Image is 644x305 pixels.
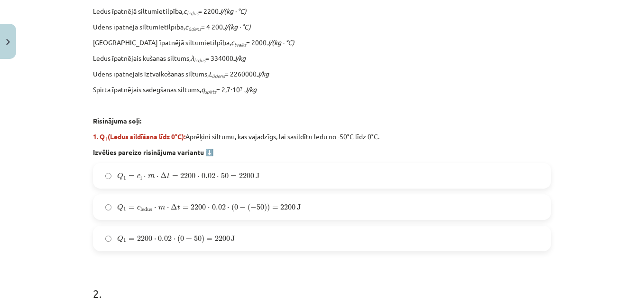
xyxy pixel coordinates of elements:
span: ⋅ [154,238,156,241]
em: J/(kg · °C) [267,38,294,47]
span: 0 [180,236,184,241]
p: [GEOGRAPHIC_DATA] īpatnējā siltumietilpība, = 2000 [93,38,551,48]
span: 1 [123,238,126,243]
p: Ūdens īpatnējais iztvaikošanas siltums, = 2260000 [93,69,551,79]
span: ) [267,203,270,212]
span: ledus [140,207,152,211]
span: ( [177,235,180,243]
span: 2200 [215,236,230,241]
span: 2200 [191,204,206,210]
strong: 1. Q (Ledus sildīšana līdz 0°C): [93,132,185,141]
em: λ [191,54,205,62]
span: 0.02 [212,204,226,210]
span: m [158,206,165,210]
em: c [185,22,201,31]
span: 0.02 [158,236,172,241]
span: = [272,207,278,210]
span: t [177,204,180,210]
span: Q [117,235,123,243]
em: c [231,38,246,47]
span: + [186,236,192,242]
sub: tvaiks [234,41,246,48]
span: = [129,175,135,178]
em: c ​ [184,7,198,15]
span: c [137,206,140,210]
sub: ūdens [188,25,201,32]
span: = [230,175,237,178]
sup: 7 [240,85,243,92]
span: ( [231,203,234,212]
span: Q [117,172,123,180]
span: = [206,238,212,241]
p: Ūdens īpatnējā siltumietilpība, = 4 200 [93,22,551,32]
span: J [297,204,301,210]
span: = [129,207,135,210]
span: ⋅ [217,176,219,178]
span: 50 [194,236,202,241]
em: J/kg [244,85,257,94]
span: J [256,173,259,179]
span: ⋅ [197,176,200,178]
span: ⋅ [156,176,159,178]
span: l [140,176,142,180]
span: Q [117,204,123,211]
em: J/kg [233,54,246,62]
span: m [148,174,155,179]
p: Aprēķini siltumu, kas vajadzīgs, lai sasildītu ledu no -50°C līdz 0°C. [93,132,551,142]
strong: Izvēlies pareizo risinājuma variantu ⬇️ [93,148,213,156]
sub: ūdens [212,72,225,79]
em: J/(kg · °C) [223,22,251,31]
span: = [183,207,189,210]
h1: 2 . [93,270,551,300]
span: ) [202,235,204,243]
span: 50 [221,173,229,179]
span: ⋅ [174,238,176,241]
span: ⋅ [227,207,230,210]
span: 0 [234,204,238,210]
span: Δ [171,204,177,210]
strong: Risinājuma soļi: [93,116,141,125]
sub: 1 [105,135,108,142]
span: 2200 [180,173,195,179]
span: J [231,236,235,241]
span: c [137,174,140,179]
sub: spirts [205,88,216,95]
span: 2200 [239,173,254,179]
span: 0.02 [202,173,215,179]
span: − [250,205,257,210]
img: icon-close-lesson-0947bae3869378f0d4975bcd49f059093ad1ed9edebbc8119c70593378902aed.svg [6,39,10,45]
em: J/(kg · °C) [219,7,247,15]
span: 1 [123,207,126,211]
span: − [239,205,246,210]
em: q [201,85,216,94]
span: t [167,173,170,179]
em: L [209,69,225,78]
sub: ledus [187,10,198,17]
p: Spirta īpatnējais sadegšanas siltums, = 2,7⋅10 [93,85,551,95]
span: ⋅ [144,176,146,178]
span: ⋅ [167,207,169,210]
span: ) [264,203,267,212]
p: Ledus īpatnējā siltumietilpība, = 2200 [93,6,551,16]
span: ( [248,203,250,212]
span: = [172,175,178,178]
p: Ledus īpatnējais kušanas siltums, = 334000 [93,53,551,63]
span: 2200 [137,236,152,241]
span: = [129,238,135,241]
span: 50 [257,204,264,210]
span: ⋅ [208,207,210,210]
em: J/kg [257,69,269,78]
span: 2200 [280,204,295,210]
span: 1 [123,176,126,181]
span: Δ [160,172,167,179]
sub: ledus [194,57,205,64]
span: ⋅ [154,207,156,210]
